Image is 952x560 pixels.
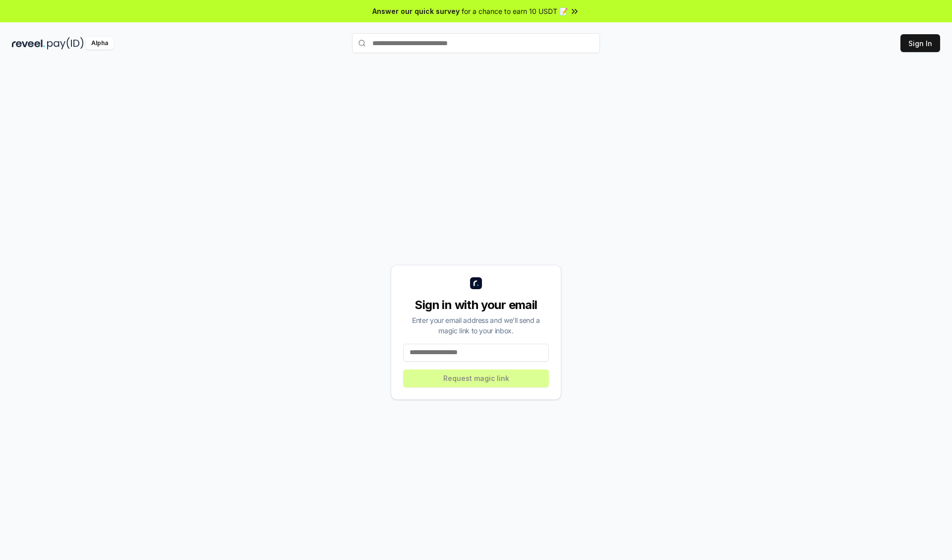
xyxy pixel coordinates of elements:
div: Alpha [86,37,114,50]
img: reveel_dark [12,37,45,50]
div: Enter your email address and we’ll send a magic link to your inbox. [403,315,549,336]
div: Sign in with your email [403,297,549,313]
span: Answer our quick survey [372,6,460,16]
button: Sign In [900,34,940,52]
span: for a chance to earn 10 USDT 📝 [462,6,568,16]
img: pay_id [47,37,84,50]
img: logo_small [470,277,482,289]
